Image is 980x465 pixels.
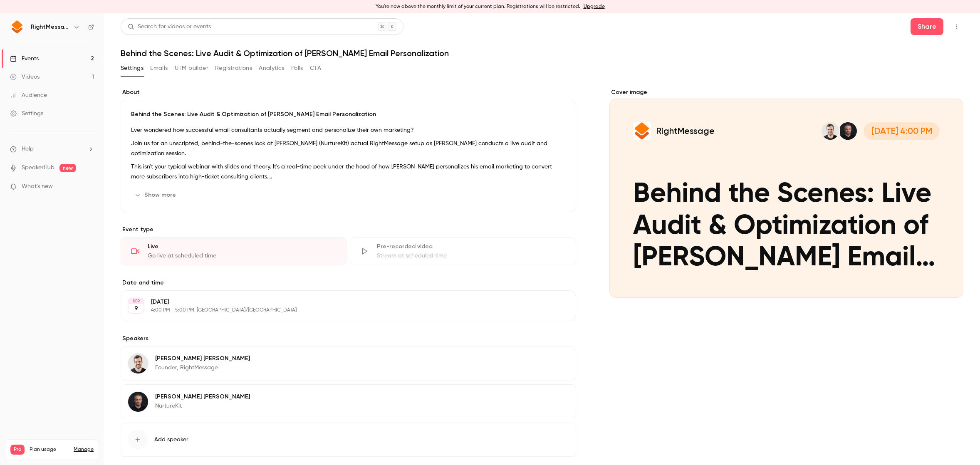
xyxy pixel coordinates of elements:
[134,304,138,313] p: 9
[310,62,321,75] button: CTA
[121,225,576,234] p: Event type
[30,446,69,453] span: Plan usage
[121,423,576,457] button: Add speaker
[151,298,532,306] p: [DATE]
[129,298,144,304] div: SEP
[155,364,250,372] p: Founder, RightMessage
[131,162,566,182] p: This isn't your typical webinar with slides and theory. It's a real-time peek under the hood of h...
[121,279,576,287] label: Date and time
[609,88,963,96] label: Cover image
[377,252,565,260] div: Stream at scheduled time
[215,62,252,75] button: Registrations
[584,3,605,10] a: Upgrade
[10,20,24,34] img: RightMessage
[10,91,47,99] div: Audience
[911,18,943,35] button: Share
[259,62,285,75] button: Analytics
[131,188,181,202] button: Show more
[131,139,566,158] p: Join us for an unscripted, behind-the-scenes look at [PERSON_NAME] (NurtureKit) actual RightMessa...
[121,346,576,381] div: Brennan Dunn[PERSON_NAME] [PERSON_NAME]Founder, RightMessage
[59,164,76,172] span: new
[291,62,303,75] button: Polls
[121,88,576,96] label: About
[131,125,566,135] p: Ever wondered how successful email consultants actually segment and personalize their own marketing?
[121,334,576,343] label: Speakers
[154,435,188,444] span: Add speaker
[22,163,54,172] a: SpeakerHub
[74,446,94,453] a: Manage
[155,402,250,410] p: NurtureKit
[121,384,576,419] div: Jason Resnick[PERSON_NAME] [PERSON_NAME]NurtureKit
[10,54,39,63] div: Events
[350,237,576,265] div: Pre-recorded videoStream at scheduled time
[151,307,532,314] p: 4:00 PM - 5:00 PM, [GEOGRAPHIC_DATA]/[GEOGRAPHIC_DATA]
[22,145,34,153] span: Help
[155,354,250,363] p: [PERSON_NAME] [PERSON_NAME]
[121,48,963,58] h1: Behind the Scenes: Live Audit & Optimization of [PERSON_NAME] Email Personalization
[10,73,40,81] div: Videos
[155,393,250,401] p: [PERSON_NAME] [PERSON_NAME]
[148,252,336,260] div: Go live at scheduled time
[128,22,211,31] div: Search for videos or events
[150,62,168,75] button: Emails
[128,392,148,412] img: Jason Resnick
[377,242,565,251] div: Pre-recorded video
[128,354,148,373] img: Brennan Dunn
[131,110,566,119] p: Behind the Scenes: Live Audit & Optimization of [PERSON_NAME] Email Personalization
[10,109,43,118] div: Settings
[10,145,94,153] li: help-dropdown-opener
[609,88,963,298] section: Cover image
[10,445,25,455] span: Pro
[22,182,53,191] span: What's new
[148,242,336,251] div: Live
[31,23,70,31] h6: RightMessage
[121,237,346,265] div: LiveGo live at scheduled time
[84,183,94,190] iframe: Noticeable Trigger
[175,62,208,75] button: UTM builder
[121,62,144,75] button: Settings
